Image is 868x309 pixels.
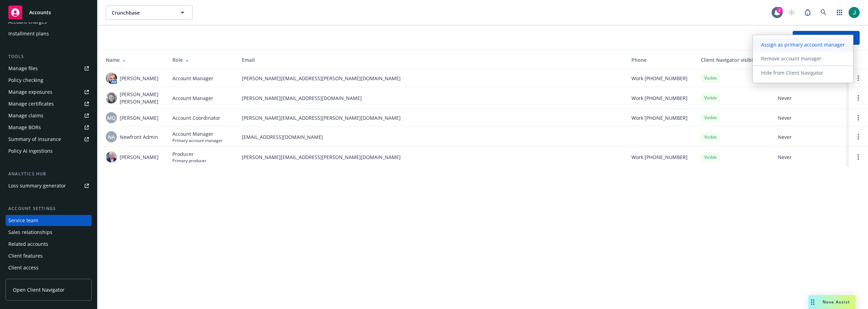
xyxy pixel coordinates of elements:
a: Sales relationships [6,227,92,238]
span: [PERSON_NAME][EMAIL_ADDRESS][PERSON_NAME][DOMAIN_NAME] [242,114,620,122]
span: Account Manager [172,94,213,102]
div: Analytics hub [6,170,92,177]
div: Loss summary generator [8,180,66,191]
div: Role [172,56,231,64]
a: Search [817,6,831,19]
div: Policy checking [8,75,43,86]
a: Summary of insurance [6,134,92,145]
span: [PERSON_NAME][EMAIL_ADDRESS][DOMAIN_NAME] [242,94,620,102]
span: [PERSON_NAME][EMAIL_ADDRESS][PERSON_NAME][DOMAIN_NAME] [242,153,620,161]
div: Name [106,56,161,64]
div: Drag to move [808,295,817,309]
span: Never [778,133,843,141]
span: Never [778,153,843,161]
a: Manage files [6,63,92,74]
span: Hide from Client Navigator [753,69,832,76]
a: Installment plans [6,28,92,39]
span: MQ [107,114,116,122]
div: Visible [701,113,720,122]
span: Open Client Navigator [13,286,65,293]
div: Visible [701,153,720,161]
span: [PERSON_NAME][EMAIL_ADDRESS][PERSON_NAME][DOMAIN_NAME] [242,75,620,82]
span: [PERSON_NAME] [120,153,159,161]
span: Primary account manager [172,137,223,143]
span: Work [PHONE_NUMBER] [631,114,688,122]
span: Remove account manager [753,55,830,62]
a: Switch app [833,6,846,19]
div: Manage exposures [8,86,52,98]
span: Producer [172,150,206,158]
a: Open options [854,94,862,102]
span: Add team member [804,34,848,41]
span: Accounts [29,10,51,15]
span: [EMAIL_ADDRESS][DOMAIN_NAME] [242,133,620,141]
span: Nova Assist [823,299,850,305]
div: Related accounts [8,239,48,250]
a: Policy AI ingestions [6,145,92,157]
a: Client features [6,250,92,261]
a: Open options [854,114,862,122]
img: photo [106,92,117,103]
a: Related accounts [6,239,92,250]
span: Newfront Admin [120,133,158,141]
img: photo [106,151,117,162]
div: Tools [6,53,92,60]
a: Policy checking [6,75,92,86]
img: photo [849,7,860,18]
button: Add team member [793,31,860,45]
span: [PERSON_NAME] [PERSON_NAME] [120,91,161,105]
div: Visible [701,74,720,82]
div: Summary of insurance [8,134,61,145]
div: Visible [701,133,720,141]
span: Work [PHONE_NUMBER] [631,94,688,102]
span: Account Coordinator [172,114,220,122]
a: Service team [6,215,92,226]
a: Open options [854,153,862,161]
span: [PERSON_NAME] [120,75,159,82]
div: Phone [631,56,690,64]
div: Account settings [6,205,92,212]
a: Manage BORs [6,122,92,133]
div: Client access [8,262,39,273]
a: Accounts [6,3,92,22]
a: Loss summary generator [6,180,92,191]
span: NA [108,133,115,141]
div: Client Navigator visibility [701,56,767,64]
button: Crunchbase [106,6,193,19]
div: Manage claims [8,110,43,121]
a: Manage claims [6,110,92,121]
a: Open options [854,133,862,141]
div: Service team [8,215,38,226]
span: Primary producer [172,158,206,164]
a: Client access [6,262,92,273]
div: Manage BORs [8,122,41,133]
span: Work [PHONE_NUMBER] [631,153,688,161]
span: Account Manager [172,130,223,137]
div: Manage certificates [8,98,54,109]
span: Crunchbase [112,9,172,16]
div: Client features [8,250,43,261]
span: Never [778,114,843,122]
div: Manage files [8,63,38,74]
span: Never [778,94,843,102]
a: Start snowing [785,6,799,19]
button: Nova Assist [808,295,856,309]
span: Assign as primary account manager [753,41,853,48]
div: Installment plans [8,28,49,39]
div: Visible [701,93,720,102]
div: Email [242,56,620,64]
a: Report a Bug [801,6,815,19]
div: Policy AI ingestions [8,145,53,157]
span: Account Manager [172,75,213,82]
a: Open options [854,74,862,82]
span: Work [PHONE_NUMBER] [631,75,688,82]
a: Manage certificates [6,98,92,109]
span: [PERSON_NAME] [120,114,159,122]
div: 2 [776,7,783,13]
a: Manage exposures [6,86,92,98]
div: Sales relationships [8,227,52,238]
img: photo [106,73,117,84]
